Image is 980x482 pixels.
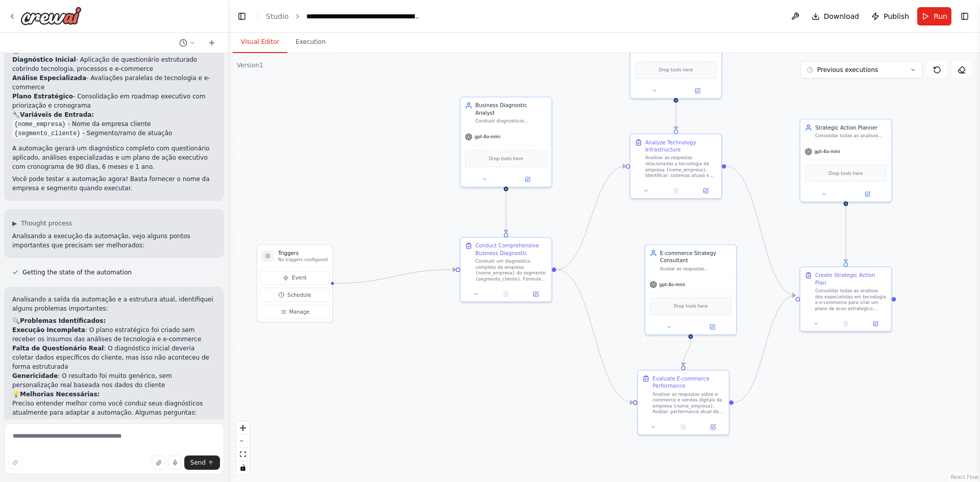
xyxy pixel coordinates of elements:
button: Open in side panel [523,290,549,298]
p: No triggers configured [278,257,328,263]
div: Consolidar todas as analises dos especialistas e criar um plano de acao estrategico personalizado... [815,133,887,139]
div: Version 1 [237,61,263,69]
button: Improve this prompt [8,455,22,470]
g: Edge from 3dcc0c1d-5123-455b-b446-773ff65d8c57 to 5285f6df-83f7-45e5-b62b-5d70b44c2f5b [842,206,849,263]
button: Schedule [260,288,329,301]
button: Previous executions [800,61,923,79]
div: Analyze Technology Infrastructure [645,139,717,154]
span: gpt-4o-mini [475,134,500,140]
button: No output available [660,186,692,195]
g: Edge from 26547a71-ca9a-4aec-a2fe-a815daed5eb4 to 5285f6df-83f7-45e5-b62b-5d70b44c2f5b [733,292,796,406]
div: Strategic Action PlannerConsolidar todas as analises dos especialistas e criar um plano de acao e... [800,119,892,202]
span: Event [292,274,307,282]
span: Getting the state of the automation [22,268,132,276]
p: Preciso entender melhor como você conduz seus diagnósticos atualmente para adaptar a automação. A... [12,399,216,417]
button: No output available [491,290,522,298]
button: Publish [867,7,913,26]
button: fit view [236,448,250,461]
li: : O resultado foi muito genérico, sem personalização real baseada nos dados do cliente [12,371,216,390]
div: Conduct Comprehensive Business DiagnosticConduzir um diagnostico completo da empresa {nome_empres... [460,237,552,302]
g: Edge from bd081638-4f83-4e9b-8ab1-f3121f2fd031 to 5285f6df-83f7-45e5-b62b-5d70b44c2f5b [726,163,796,299]
code: {segmento_cliente} [12,129,83,138]
h3: Triggers [278,249,328,257]
div: Analisar as respostas relacionadas a tecnologia da empresa {nome_empresa}. Identificar: sistemas ... [645,155,717,179]
div: Business Diagnostic AnalystConduzir diagnosticos estruturados para empresas de {segmento_cliente}... [460,96,552,187]
g: Edge from 283e3a39-89bd-4eca-b9a6-897e5876ad14 to 935fa9d0-04ed-4516-83a9-631058005526 [502,184,509,233]
h2: 💡 [12,390,216,399]
button: Hide left sidebar [235,9,249,23]
div: Avaliar as respostas relacionadas ao e-commerce e vendas digitais, identificando oportunidades de... [660,266,731,272]
button: Open in side panel [693,186,719,195]
div: Conduzir diagnosticos estruturados para empresas de {segmento_cliente}, analisando tecnologia, pr... [475,118,547,124]
button: Switch to previous chat [175,37,200,49]
span: Manage [289,308,309,315]
button: Download [807,7,864,26]
button: Send [184,455,220,470]
strong: Análise Especializada [12,74,86,82]
button: Open in side panel [507,175,549,184]
button: Run [917,7,951,26]
p: A automação gerará um diagnóstico completo com questionário aplicado, análises especializadas e u... [12,144,216,171]
button: Visual Editor [233,32,287,53]
div: Create Strategic Action PlanConsolidar todas as analises dos especialistas em tecnologia e e-comm... [800,266,892,332]
button: zoom out [236,435,250,448]
span: Drop tools here [489,155,523,162]
button: Open in side panel [700,422,726,431]
g: Edge from 935fa9d0-04ed-4516-83a9-631058005526 to bd081638-4f83-4e9b-8ab1-f3121f2fd031 [556,163,626,273]
span: Run [934,11,947,21]
div: Consolidar todas as analises dos especialistas em tecnologia e e-commerce para criar um plano de ... [815,288,887,311]
span: Drop tools here [674,302,708,310]
strong: Problemas Identificados: [20,317,106,324]
button: Event [260,271,329,285]
span: Send [190,459,206,467]
g: Edge from c8f83e97-7ff8-42f1-9096-dc6a1f3b2782 to 26547a71-ca9a-4aec-a2fe-a815daed5eb4 [679,339,694,366]
button: zoom in [236,421,250,435]
div: Drop tools here [630,8,722,99]
p: Analisando a execução da automação, vejo alguns pontos importantes que precisam ser melhorados: [12,232,216,250]
button: Open in side panel [692,322,733,331]
strong: Melhorias Necessárias: [20,391,100,398]
g: Edge from 935fa9d0-04ed-4516-83a9-631058005526 to 26547a71-ca9a-4aec-a2fe-a815daed5eb4 [556,266,633,406]
button: No output available [668,422,699,431]
div: Analyze Technology InfrastructureAnalisar as respostas relacionadas a tecnologia da empresa {nome... [630,134,722,199]
li: - Nome da empresa cliente [12,119,216,129]
button: Execution [287,32,334,53]
img: Logo [20,7,82,25]
button: Open in side panel [863,319,889,328]
div: Conduct Comprehensive Business Diagnostic [475,242,547,257]
li: : O diagnóstico inicial deveria coletar dados específicos do cliente, mas isso não aconteceu de f... [12,344,216,371]
span: gpt-4o-mini [659,282,685,288]
span: ▶ [12,219,17,227]
span: Schedule [287,291,311,298]
a: Studio [266,12,289,20]
button: No output available [830,319,861,328]
p: Analisando a saída da automação e a estrutura atual, identifiquei alguns problemas importantes: [12,295,216,313]
li: - Consolidação em roadmap executivo com priorização e cronograma [12,92,216,110]
strong: Variáveis de Entrada: [20,111,94,118]
div: TriggersNo triggers configuredEventScheduleManage [257,244,333,322]
div: Create Strategic Action Plan [815,271,887,286]
strong: Plano Estratégico [12,93,73,100]
span: Drop tools here [659,66,693,73]
button: Click to speak your automation idea [168,455,182,470]
button: Open in side panel [677,86,719,95]
h2: 🔍 [12,316,216,325]
div: Strategic Action Planner [815,124,887,131]
div: Conduzir um diagnostico completo da empresa {nome_empresa} do segmento {segmento_cliente}. Formul... [475,258,547,282]
li: - Avaliações paralelas de tecnologia e e-commerce [12,73,216,92]
strong: Falta de Questionário Real [12,345,104,352]
button: Start a new chat [204,37,220,49]
div: Evaluate E-commerce Performance [653,375,724,390]
li: : O plano estratégico foi criado sem receber os insumos das análises de tecnologia e e-commerce [12,325,216,344]
strong: Execução Incompleta [12,326,85,334]
div: React Flow controls [236,421,250,474]
h2: 🔧 [12,110,216,119]
span: Drop tools here [829,170,863,177]
strong: Diagnóstico Inicial [12,56,76,63]
button: Upload files [152,455,166,470]
div: E-commerce Strategy Consultant [660,249,731,264]
code: {nome_empresa} [12,120,68,129]
li: - Aplicação de questionário estruturado cobrindo tecnologia, processos e e-commerce [12,55,216,73]
button: Open in side panel [847,190,889,198]
p: Você pode testar a automação agora! Basta fornecer o nome da empresa e segmento quando executar. [12,174,216,193]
